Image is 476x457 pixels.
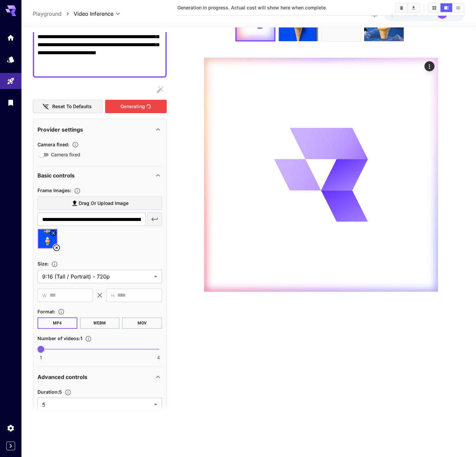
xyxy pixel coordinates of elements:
[82,335,94,342] button: Specify how many videos to generate in a single request. Each video generation will be charged se...
[37,197,162,210] label: Drag or upload image
[40,354,42,361] span: 1
[395,3,420,13] div: Clear AllDownload All
[111,292,114,299] span: H
[452,3,464,12] button: Show media in list view
[424,61,434,71] div: Actions
[37,317,77,329] button: MP4
[7,33,15,42] div: Home
[37,369,162,385] div: Advanced controls
[49,261,61,268] button: Adjust the dimensions of the generated image by specifying its width and height in pixels, or sel...
[37,373,87,381] p: Advanced controls
[37,126,83,134] p: Provider settings
[428,3,465,13] div: Show media in grid viewShow media in video viewShow media in list view
[42,273,151,281] span: 9:16 (Tall / Portrait) - 720p
[428,3,440,12] button: Show media in grid view
[79,199,129,208] span: Drag or upload image
[37,142,69,147] span: Camera fixed :
[7,98,15,107] div: Library
[6,442,15,450] button: Expand sidebar
[37,171,75,179] p: Basic controls
[37,187,71,193] span: Frame Images :
[408,3,419,12] button: Download All
[74,10,113,18] span: Video Inference
[408,11,432,17] span: credits left
[37,335,82,341] span: Number of videos : 1
[37,261,49,266] span: Size :
[157,354,160,361] span: 4
[80,317,120,329] button: WEBM
[7,424,15,432] div: Settings
[177,5,327,10] span: Generation in progress. Actual cost will show here when complete.
[33,10,62,18] a: Playground
[55,308,67,315] button: Choose the file format for the output video.
[51,151,80,158] span: Camera fixed
[7,55,15,64] div: Models
[42,292,47,299] span: W
[37,122,162,138] div: Provider settings
[396,3,407,12] button: Clear All
[71,187,83,194] button: Upload frame images.
[441,3,452,12] button: Show media in video view
[7,77,15,85] div: Playground
[42,401,151,409] span: 5
[391,11,408,17] span: $30.50
[122,317,162,329] button: MOV
[37,309,55,314] span: Format :
[33,10,74,18] nav: breadcrumb
[62,389,74,396] button: Set the number of duration
[37,389,62,395] span: Duration : 5
[37,167,162,183] div: Basic controls
[33,100,102,113] button: Reset to defaults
